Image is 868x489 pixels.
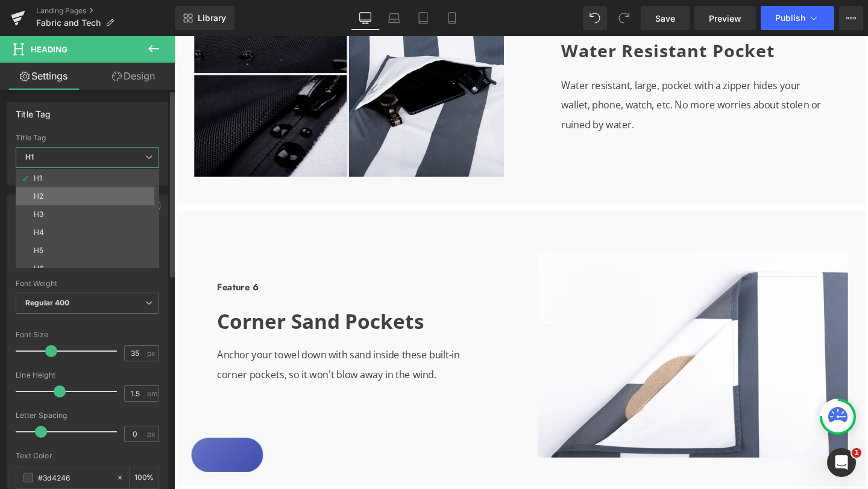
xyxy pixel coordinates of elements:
[839,6,863,30] button: More
[130,467,159,488] div: %
[90,63,177,90] a: Design
[409,6,438,30] a: Tablet
[198,13,226,23] span: Library
[31,45,68,54] span: Heading
[34,228,44,237] div: H4
[38,471,110,484] input: Color
[16,279,159,288] div: Font Weight
[147,349,157,357] span: px
[16,411,159,420] div: Letter Spacing
[34,210,43,219] div: H3
[852,448,861,458] span: 1
[34,264,43,273] div: H6
[34,174,42,182] div: H1
[16,102,51,119] div: Title Tag
[34,192,43,201] div: H2
[655,12,675,25] span: Save
[761,6,834,30] button: Publish
[147,430,157,438] span: px
[16,452,159,460] div: Text Color
[694,6,756,30] a: Preview
[438,6,467,30] a: Mobile
[709,12,741,25] span: Preview
[583,6,607,30] button: Undo
[18,422,93,458] button: Rewards
[16,134,159,142] div: Title Tag
[16,371,159,379] div: Line Height
[175,6,234,30] a: New Library
[36,6,175,16] a: Landing Pages
[827,448,856,477] iframe: Intercom live chat
[36,18,101,28] span: Fabric and Tech
[775,13,805,23] span: Publish
[34,246,43,255] div: H5
[612,6,636,30] button: Redo
[16,331,159,339] div: Font Size
[25,298,70,307] b: Regular 400
[351,6,380,30] a: Desktop
[147,390,157,397] span: em
[25,152,34,161] b: H1
[380,6,409,30] a: Laptop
